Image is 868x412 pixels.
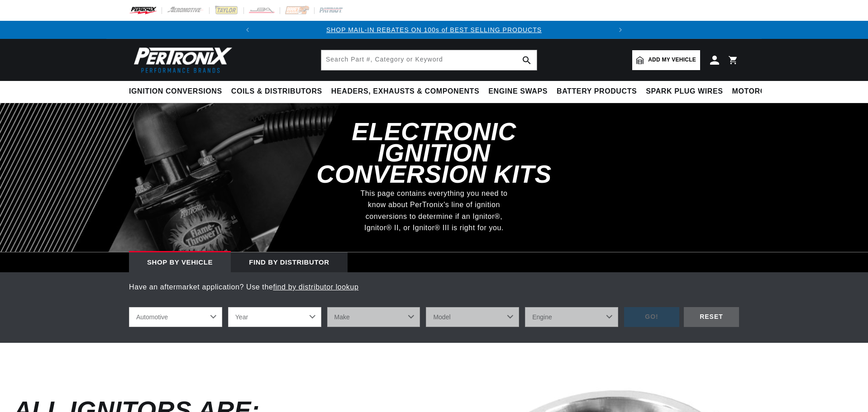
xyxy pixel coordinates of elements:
slideshow-component: Translation missing: en.sections.announcements.announcement_bar [106,21,762,39]
a: SHOP MAIL-IN REBATES ON 100s of BEST SELLING PRODUCTS [326,26,542,33]
span: Battery Products [557,87,637,96]
button: Translation missing: en.sections.announcements.previous_announcement [238,21,257,39]
summary: Engine Swaps [484,81,552,102]
input: Search Part #, Category or Keyword [321,50,537,70]
span: Headers, Exhausts & Components [331,87,479,96]
select: Engine [525,307,618,327]
span: Add my vehicle [648,56,696,64]
div: 1 of 2 [257,25,612,35]
a: find by distributor lookup [273,283,358,291]
div: Find by Distributor [231,252,348,272]
span: Motorcycle [732,87,786,96]
a: Add my vehicle [632,50,700,70]
button: Translation missing: en.sections.announcements.next_announcement [611,21,630,39]
img: Pertronix [129,44,233,76]
span: Ignition Conversions [129,87,222,96]
summary: Motorcycle [728,81,791,102]
p: Have an aftermarket application? Use the [129,281,739,293]
span: Engine Swaps [488,87,548,96]
summary: Headers, Exhausts & Components [327,81,484,102]
select: Model [426,307,519,327]
select: Make [327,307,420,327]
select: Year [228,307,321,327]
summary: Ignition Conversions [129,81,227,102]
div: RESET [684,307,739,327]
h3: Electronic Ignition Conversion Kits [298,121,570,185]
select: Ride Type [129,307,222,327]
span: Spark Plug Wires [646,87,723,96]
summary: Spark Plug Wires [641,81,727,102]
summary: Battery Products [552,81,641,102]
summary: Coils & Distributors [227,81,327,102]
button: search button [517,50,537,70]
p: This page contains everything you need to know about PerTronix's line of ignition conversions to ... [354,188,514,234]
div: Announcement [257,25,612,35]
div: Shop by vehicle [129,252,231,272]
span: Coils & Distributors [231,87,322,96]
